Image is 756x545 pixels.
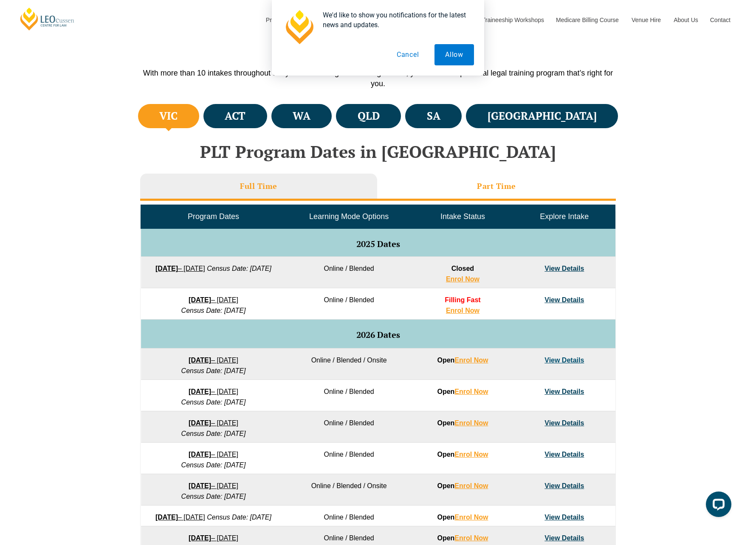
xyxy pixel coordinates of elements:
[451,265,474,272] span: Closed
[446,275,480,283] a: Enrol Now
[434,44,474,65] button: Allow
[189,388,238,395] a: [DATE]– [DATE]
[189,482,211,489] strong: [DATE]
[155,514,178,521] strong: [DATE]
[437,388,488,395] strong: Open
[282,10,316,44] img: notification icon
[699,488,735,524] iframe: LiveChat chat widget
[189,419,238,427] a: [DATE]– [DATE]
[189,296,211,303] strong: [DATE]
[181,367,246,374] em: Census Date: [DATE]
[454,514,488,521] a: Enrol Now
[136,68,620,89] p: With more than 10 intakes throughout the year and a range of learning modes, you can find a pract...
[207,265,271,272] em: Census Date: [DATE]
[159,109,178,123] h4: VIC
[544,296,584,303] a: View Details
[454,419,488,427] a: Enrol Now
[189,451,211,458] strong: [DATE]
[286,257,412,288] td: Online / Blended
[286,288,412,320] td: Online / Blended
[488,109,597,123] h4: [GEOGRAPHIC_DATA]
[544,514,584,521] a: View Details
[356,329,400,340] span: 2026 Dates
[189,482,238,489] a: [DATE]– [DATE]
[286,474,412,506] td: Online / Blended / Onsite
[386,44,430,65] button: Cancel
[286,411,412,443] td: Online / Blended
[181,307,246,314] em: Census Date: [DATE]
[427,109,440,123] h4: SA
[440,212,485,221] span: Intake Status
[286,506,412,526] td: Online / Blended
[181,399,246,406] em: Census Date: [DATE]
[437,451,488,458] strong: Open
[437,534,488,542] strong: Open
[155,265,178,272] strong: [DATE]
[454,451,488,458] a: Enrol Now
[189,451,238,458] a: [DATE]– [DATE]
[155,514,205,521] a: [DATE]– [DATE]
[454,357,488,364] a: Enrol Now
[188,212,239,221] span: Program Dates
[544,388,584,395] a: View Details
[189,534,238,542] a: [DATE]– [DATE]
[454,388,488,395] a: Enrol Now
[189,357,238,364] a: [DATE]– [DATE]
[358,109,380,123] h4: QLD
[189,388,211,395] strong: [DATE]
[316,10,474,30] div: We'd like to show you notifications for the latest news and updates.
[181,461,246,469] em: Census Date: [DATE]
[544,357,584,364] a: View Details
[309,212,389,221] span: Learning Mode Options
[189,296,238,303] a: [DATE]– [DATE]
[477,181,516,191] h3: Part Time
[446,307,480,314] a: Enrol Now
[445,296,480,303] span: Filling Fast
[225,109,245,123] h4: ACT
[544,419,584,427] a: View Details
[286,348,412,380] td: Online / Blended / Onsite
[544,534,584,542] a: View Details
[207,514,271,521] em: Census Date: [DATE]
[437,482,488,489] strong: Open
[437,514,488,521] strong: Open
[155,265,205,272] a: [DATE]– [DATE]
[540,212,589,221] span: Explore Intake
[356,238,400,250] span: 2025 Dates
[437,419,488,427] strong: Open
[437,357,488,364] strong: Open
[189,419,211,427] strong: [DATE]
[181,493,246,500] em: Census Date: [DATE]
[181,430,246,437] em: Census Date: [DATE]
[189,534,211,542] strong: [DATE]
[544,265,584,272] a: View Details
[544,451,584,458] a: View Details
[293,109,310,123] h4: WA
[454,534,488,542] a: Enrol Now
[189,357,211,364] strong: [DATE]
[286,380,412,411] td: Online / Blended
[240,181,277,191] h3: Full Time
[454,482,488,489] a: Enrol Now
[136,142,620,161] h2: PLT Program Dates in [GEOGRAPHIC_DATA]
[286,443,412,474] td: Online / Blended
[544,482,584,489] a: View Details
